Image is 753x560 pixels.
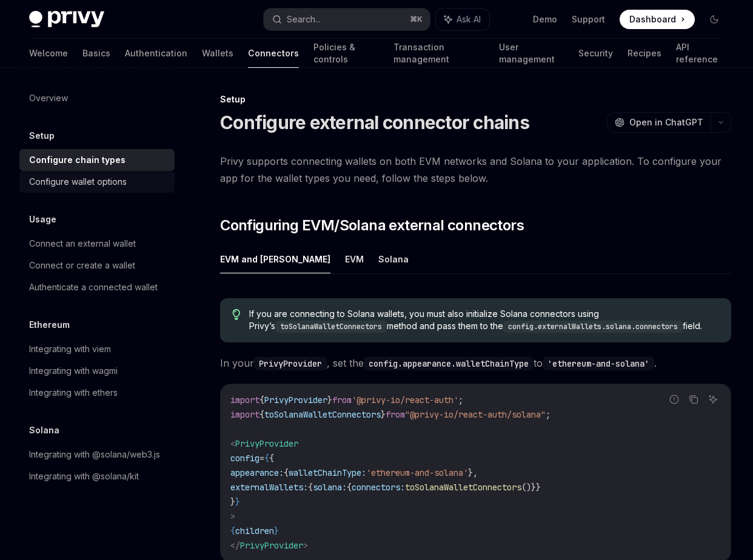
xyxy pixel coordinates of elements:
a: Policies & controls [313,39,379,68]
span: } [381,409,386,420]
a: Integrating with viem [19,338,175,360]
span: PrivyProvider [264,395,327,405]
h5: Solana [29,423,59,438]
button: Search...⌘K [264,8,429,30]
a: Wallets [202,39,233,68]
a: Basics [82,39,110,68]
span: }, [468,467,478,478]
span: '@privy-io/react-auth' [352,395,458,405]
span: Open in ChatGPT [629,116,703,128]
span: { [259,395,264,405]
button: EVM [345,245,364,273]
span: Configuring EVM/Solana external connectors [220,216,524,235]
a: User management [499,39,564,68]
a: Integrating with ethers [19,382,175,404]
div: Integrating with @solana/kit [29,469,139,484]
div: Overview [29,91,68,105]
span: walletChainType: [289,467,366,478]
button: EVM and [PERSON_NAME] [220,245,330,273]
h1: Configure external connector chains [220,112,529,133]
div: Integrating with ethers [29,385,118,400]
code: 'ethereum-and-solana' [543,357,654,370]
span: Privy supports connecting wallets on both EVM networks and Solana to your application. To configu... [220,153,731,187]
a: Connect or create a wallet [19,255,175,276]
span: ()}} [521,482,541,493]
span: ; [458,395,463,405]
span: > [303,540,308,551]
div: Authenticate a connected wallet [29,280,158,295]
a: Configure chain types [19,149,175,171]
button: Copy the contents from the code block [686,392,701,407]
div: Integrating with wagmi [29,364,118,378]
span: connectors: [352,482,405,493]
a: Connect an external wallet [19,233,175,255]
span: PrivyProvider [235,438,298,449]
a: API reference [676,39,724,68]
button: Ask AI [436,8,489,30]
span: ⌘ K [410,15,423,24]
a: Integrating with @solana/kit [19,465,175,487]
span: } [230,496,235,507]
code: config.externalWallets.solana.connectors [503,321,683,333]
div: Configure wallet options [29,175,127,189]
span: toSolanaWalletConnectors [405,482,521,493]
a: Recipes [627,39,661,68]
span: { [259,409,264,420]
a: Support [572,13,605,25]
a: Demo [533,13,557,25]
button: Report incorrect code [666,392,682,407]
div: Search... [287,12,321,27]
img: dark logo [29,11,104,28]
span: toSolanaWalletConnectors [264,409,381,420]
a: Dashboard [620,10,695,29]
div: Integrating with viem [29,342,111,356]
span: </ [230,540,240,551]
svg: Tip [232,309,241,320]
a: Integrating with @solana/web3.js [19,444,175,465]
span: Dashboard [629,13,676,25]
button: Solana [378,245,409,273]
a: Transaction management [393,39,484,68]
span: appearance: [230,467,284,478]
span: } [235,496,240,507]
span: from [332,395,352,405]
span: { [284,467,289,478]
h5: Ethereum [29,318,70,332]
a: Configure wallet options [19,171,175,193]
button: Toggle dark mode [704,10,724,29]
span: > [230,511,235,522]
span: } [327,395,332,405]
span: = [259,453,264,464]
span: If you are connecting to Solana wallets, you must also initialize Solana connectors using Privy’s... [249,308,719,333]
span: { [230,525,235,536]
span: config [230,453,259,464]
code: toSolanaWalletConnectors [275,321,387,333]
div: Integrating with @solana/web3.js [29,447,160,462]
span: PrivyProvider [240,540,303,551]
code: PrivyProvider [254,357,327,370]
span: In your , set the to . [220,355,731,372]
span: { [264,453,269,464]
a: Authentication [125,39,187,68]
div: Configure chain types [29,153,125,167]
span: import [230,409,259,420]
button: Ask AI [705,392,721,407]
h5: Usage [29,212,56,227]
div: Setup [220,93,731,105]
div: Connect or create a wallet [29,258,135,273]
div: Connect an external wallet [29,236,136,251]
a: Authenticate a connected wallet [19,276,175,298]
span: Ask AI [457,13,481,25]
span: } [274,525,279,536]
span: < [230,438,235,449]
span: solana: [313,482,347,493]
span: { [347,482,352,493]
code: config.appearance.walletChainType [364,357,534,370]
span: from [386,409,405,420]
span: { [269,453,274,464]
a: Integrating with wagmi [19,360,175,382]
span: "@privy-io/react-auth/solana" [405,409,546,420]
a: Overview [19,87,175,109]
span: children [235,525,274,536]
span: import [230,395,259,405]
